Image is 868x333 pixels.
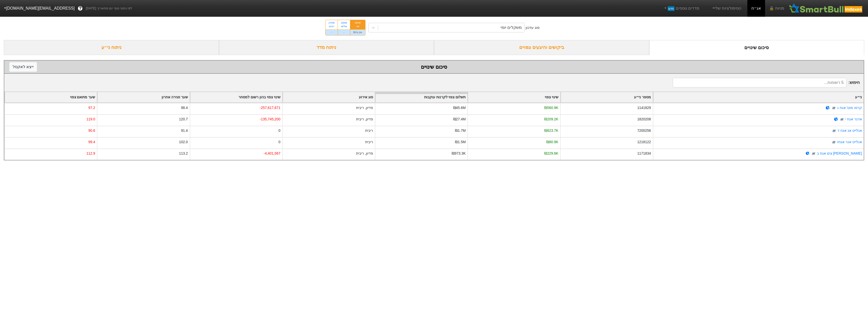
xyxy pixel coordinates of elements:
div: 113.2 [179,151,188,156]
a: אנלייט אנ אגח ד [837,128,862,133]
div: ₪78.2M [350,29,365,35]
div: רביעי [329,25,335,28]
a: הסימולציות שלי [709,3,743,13]
div: 1141829 [637,105,651,110]
div: -135,745,200 [260,117,280,122]
a: קרסו מוט' אגח ג [837,106,862,110]
span: ? [79,5,82,12]
button: ייצא לאקסל [9,62,37,72]
a: מדדים נוספיםחדש [661,3,701,13]
div: ריבית [365,139,373,145]
img: SmartBull [788,3,864,13]
div: ניתוח ני״ע [4,40,219,55]
input: 5 רשומות... [673,78,846,87]
img: tase link [811,151,816,156]
div: שני [353,25,362,28]
div: 7200256 [637,128,651,133]
div: ביקושים והיצעים צפויים [434,40,649,55]
div: ₪973.3K [452,151,466,156]
div: 1171834 [637,151,651,156]
div: 97.2 [88,105,95,110]
span: חיפוש : [673,78,860,87]
div: ₪27.4M [453,117,466,122]
div: 102.0 [179,139,188,145]
div: Toggle SortBy [468,92,560,102]
div: ₪1.7M [455,128,466,133]
a: אדגר אגח י [845,117,862,121]
div: סוג עדכון [526,25,539,30]
div: - [338,29,350,35]
div: 98.4 [181,105,188,110]
div: ₪560.9K [544,105,558,110]
img: tase link [831,105,836,110]
span: לפי נתוני סוף יום מתאריך [DATE] [86,6,132,11]
div: ₪1.5M [455,139,466,145]
div: 1820208 [637,117,651,122]
div: Toggle SortBy [97,92,189,102]
div: ₪80.9K [546,139,558,145]
div: 91.4 [181,128,188,133]
div: -4,401,567 [264,151,280,156]
div: 120.7 [179,117,188,122]
div: ₪45.6M [453,105,466,110]
div: פדיון, ריבית [356,117,373,122]
div: 1218122 [637,139,651,145]
div: 0 [278,139,280,145]
div: ₪229.6K [544,151,558,156]
div: ניתוח מדד [219,40,434,55]
div: Toggle SortBy [5,92,97,102]
a: [PERSON_NAME] צים אגח ב [817,151,862,155]
div: Toggle SortBy [653,92,864,102]
div: 119.0 [86,117,95,122]
div: 26/08 [341,21,347,25]
div: 0 [278,128,280,133]
div: -257,617,671 [260,105,280,110]
img: tase link [839,117,844,122]
div: Toggle SortBy [283,92,375,102]
div: ריבית [365,128,373,133]
div: סיכום שינויים [649,40,864,55]
a: אנלייט אנר אגחז [837,140,862,144]
div: משקלים יומי [501,25,522,31]
span: חדש [668,6,675,11]
img: tase link [832,128,837,133]
div: ₪623.7K [544,128,558,133]
div: Toggle SortBy [190,92,282,102]
div: פדיון, ריבית [356,105,373,110]
div: 90.6 [88,128,95,133]
div: 99.4 [88,139,95,145]
div: - [325,29,338,35]
div: ₪209.2K [544,117,558,122]
img: tase link [831,140,836,145]
div: 25/08 [353,21,362,25]
div: 27/08 [329,21,335,25]
div: פדיון, ריבית [356,151,373,156]
div: סיכום שינויים [9,63,859,71]
div: Toggle SortBy [375,92,467,102]
div: שלישי [341,25,347,28]
div: 112.9 [86,151,95,156]
div: Toggle SortBy [561,92,653,102]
